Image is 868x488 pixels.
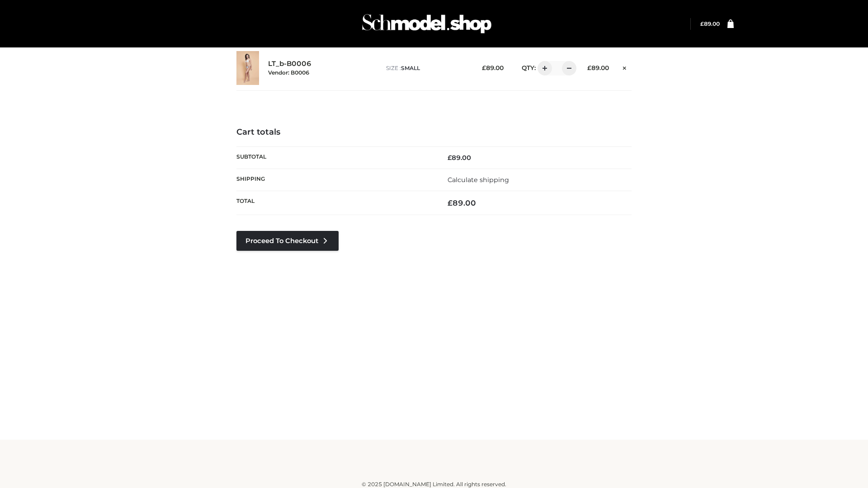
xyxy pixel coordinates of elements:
img: LT_b-B0006 - SMALL [236,51,259,85]
img: Schmodel Admin 964 [359,6,495,42]
span: £ [587,64,591,71]
h4: Cart totals [236,127,632,137]
a: Calculate shipping [448,176,509,184]
a: Proceed to Checkout [236,231,339,251]
span: £ [482,64,486,71]
span: £ [448,198,453,207]
span: £ [700,20,704,27]
th: Shipping [236,169,434,191]
div: QTY: [513,61,573,75]
span: SMALL [401,65,420,71]
a: Remove this item [618,61,632,73]
bdi: 89.00 [587,64,609,71]
bdi: 89.00 [482,64,504,71]
bdi: 89.00 [448,154,471,162]
th: Total [236,191,434,215]
bdi: 89.00 [448,198,476,207]
p: size : [386,64,468,72]
a: LT_b-B0006 [268,60,311,68]
bdi: 89.00 [700,20,720,27]
small: Vendor: B0006 [268,69,309,76]
span: £ [448,154,452,162]
a: £89.00 [700,20,720,27]
th: Subtotal [236,146,434,169]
